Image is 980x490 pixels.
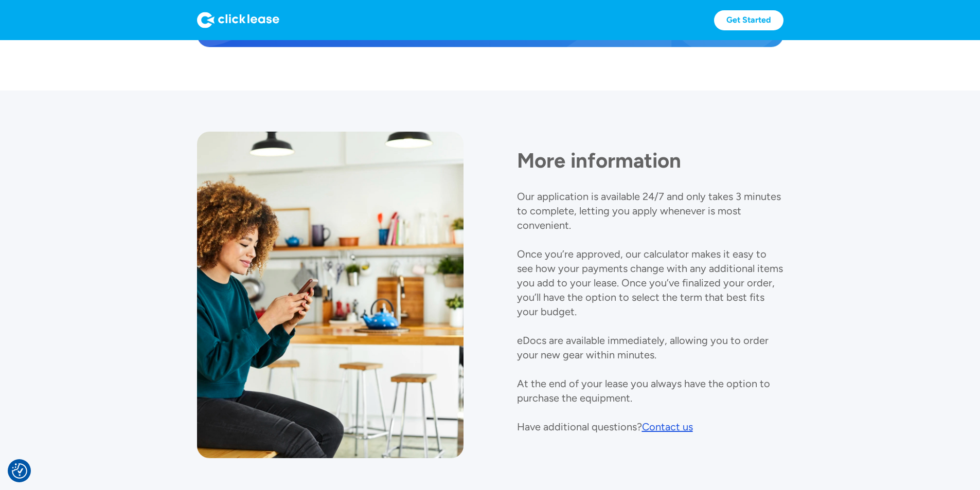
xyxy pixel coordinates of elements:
[197,12,279,28] img: Logo
[12,463,27,479] button: Consent Preferences
[714,10,783,30] a: Get Started
[12,463,27,479] img: Revisit consent button
[517,148,783,173] h1: More information
[642,421,693,433] div: Contact us
[517,190,783,433] p: Our application is available 24/7 and only takes 3 minutes to complete, letting you apply wheneve...
[642,420,693,434] a: Contact us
